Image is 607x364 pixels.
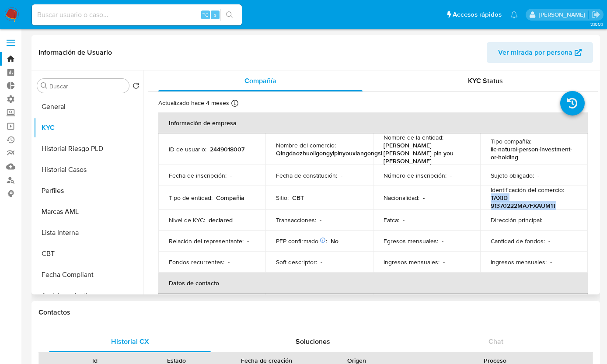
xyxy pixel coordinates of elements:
[210,145,244,153] p: 2449018007
[537,171,539,179] p: -
[169,216,205,224] p: Nivel de KYC :
[276,149,382,157] p: Qingdaozhuoligongyipinyouxiangongsi
[491,258,547,266] p: Ingresos mensuales :
[202,10,209,19] span: ⌥
[450,171,452,179] p: -
[228,258,230,266] p: -
[341,171,342,179] p: -
[34,96,143,117] button: General
[230,171,232,179] p: -
[276,237,327,245] p: PEP confirmado :
[41,82,48,89] button: Buscar
[384,237,438,245] p: Egresos mensuales :
[34,243,143,264] button: CBT
[34,264,143,285] button: Fecha Compliant
[158,99,229,107] p: Actualizado hace 4 meses
[403,216,405,224] p: -
[292,194,304,202] p: CBT
[423,194,425,202] p: -
[491,171,534,179] p: Sujeto obligado :
[34,201,143,222] button: Marcas AML
[487,42,593,63] button: Ver mirada por persona
[34,159,143,180] button: Historial Casos
[111,336,149,346] span: Historial CX
[384,141,466,165] p: [PERSON_NAME] [PERSON_NAME] pin you [PERSON_NAME]
[276,294,325,301] p: Email de contacto :
[38,48,112,57] h1: Información de Usuario
[491,194,574,210] p: TAXID 91370222MA7FXAUM1T
[276,171,337,179] p: Fecha de constitución :
[34,222,143,243] button: Lista Interna
[169,194,213,202] p: Tipo de entidad :
[247,237,249,245] p: -
[548,237,550,245] p: -
[34,138,143,159] button: Historial Riesgo PLD
[510,11,518,18] a: Notificaciones
[169,171,227,179] p: Fecha de inscripción :
[498,42,572,63] span: Ver mirada por persona
[488,336,503,346] span: Chat
[169,145,206,153] p: ID de usuario :
[49,82,126,90] input: Buscar
[491,186,564,194] p: Identificación del comercio :
[491,145,574,161] p: llc-natural-person-investment-or-holding
[384,258,440,266] p: Ingresos mensuales :
[34,285,143,306] button: Anticipos de dinero
[453,10,502,19] span: Accesos rápidos
[34,117,143,138] button: KYC
[38,308,593,317] h1: Contactos
[169,258,224,266] p: Fondos recurrentes :
[244,76,276,86] span: Compañía
[468,76,503,86] span: KYC Status
[550,258,552,266] p: -
[158,112,588,133] th: Información de empresa
[321,258,322,266] p: -
[539,10,588,19] p: federico.luaces@mercadolibre.com
[331,237,338,245] p: No
[320,216,321,224] p: -
[276,194,289,202] p: Sitio :
[591,10,600,19] a: Salir
[276,258,317,266] p: Soft descriptor :
[32,9,242,21] input: Buscar usuario o caso...
[209,216,233,224] p: declared
[491,237,545,245] p: Cantidad de fondos :
[384,133,443,141] p: Nombre de la entidad :
[158,273,588,294] th: Datos de contacto
[220,9,238,21] button: search-icon
[296,336,330,346] span: Soluciones
[442,237,443,245] p: -
[491,137,531,145] p: Tipo compañía :
[214,10,216,19] span: s
[34,180,143,201] button: Perfiles
[384,216,399,224] p: Fatca :
[276,141,336,149] p: Nombre del comercio :
[384,194,419,202] p: Nacionalidad :
[276,216,316,224] p: Transacciones :
[491,216,542,224] p: Dirección principal :
[384,171,447,179] p: Número de inscripción :
[443,258,445,266] p: -
[133,82,140,92] button: Volver al orden por defecto
[169,237,244,245] p: Relación del representante :
[216,194,244,202] p: Compañia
